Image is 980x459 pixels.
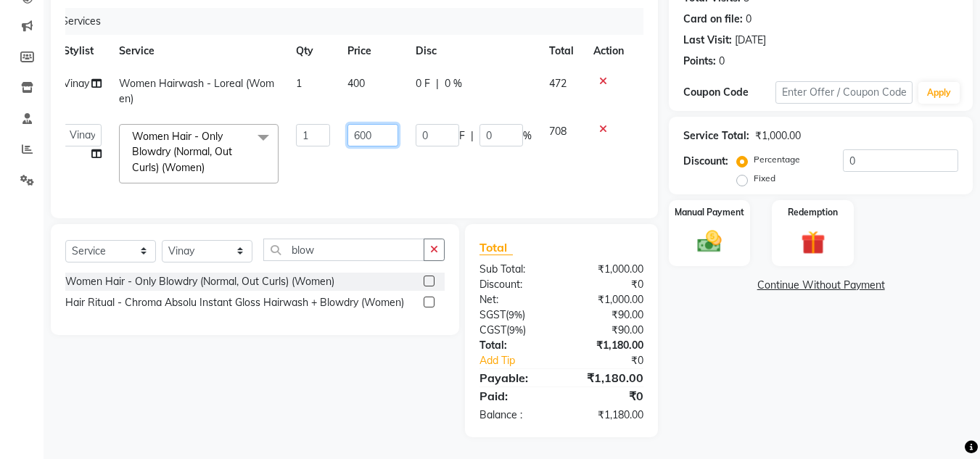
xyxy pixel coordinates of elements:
div: ₹1,180.00 [561,338,654,353]
input: Enter Offer / Coupon Code [775,81,913,104]
span: F [459,128,465,144]
div: ₹90.00 [561,323,654,338]
span: 0 F [416,76,430,91]
span: | [436,76,439,91]
th: Total [540,35,585,67]
span: 400 [347,77,365,90]
th: Action [585,35,633,67]
div: Net: [469,292,561,307]
a: x [205,161,211,174]
div: Sub Total: [469,262,561,277]
button: Apply [918,82,960,104]
th: Price [339,35,406,67]
span: Women Hairwash - Loreal (Women) [119,77,274,105]
div: Discount: [683,154,728,169]
div: ₹1,000.00 [561,292,654,307]
span: 9% [508,309,522,321]
div: Services [56,8,643,35]
a: Add Tip [469,353,577,368]
span: 1 [296,77,302,90]
img: _gift.svg [794,228,833,257]
div: 0 [746,12,752,27]
label: Fixed [754,172,775,185]
span: 708 [549,125,567,138]
div: ₹0 [577,353,655,368]
label: Percentage [754,153,800,166]
span: Total [479,240,513,255]
label: Redemption [788,206,838,219]
div: ₹1,180.00 [561,408,654,423]
div: ₹0 [561,387,654,405]
th: Service [110,35,287,67]
span: | [471,128,474,144]
span: 0 % [445,76,462,91]
a: Continue Without Payment [672,278,970,293]
div: Paid: [469,387,561,405]
div: Balance : [469,408,561,423]
div: ₹1,000.00 [561,262,654,277]
div: [DATE] [735,33,766,48]
label: Manual Payment [675,206,744,219]
div: ( ) [469,323,561,338]
div: Total: [469,338,561,353]
div: Points: [683,54,716,69]
span: 472 [549,77,567,90]
img: _cash.svg [690,228,729,255]
div: ₹1,000.00 [755,128,801,144]
span: Women Hair - Only Blowdry (Normal, Out Curls) (Women) [132,130,232,174]
div: ₹1,180.00 [561,369,654,386]
div: ₹90.00 [561,307,654,323]
div: Hair Ritual - Chroma Absolu Instant Gloss Hairwash + Blowdry (Women) [65,295,404,310]
input: Search or Scan [263,239,424,261]
th: Qty [287,35,339,67]
span: Vinay [63,77,89,90]
div: Coupon Code [683,85,775,100]
span: % [523,128,532,144]
div: Payable: [469,369,561,386]
div: Discount: [469,277,561,292]
div: Women Hair - Only Blowdry (Normal, Out Curls) (Women) [65,274,334,289]
span: 9% [509,324,523,336]
div: Card on file: [683,12,743,27]
th: Disc [407,35,540,67]
div: ₹0 [561,277,654,292]
th: Stylist [54,35,110,67]
div: 0 [719,54,725,69]
span: SGST [479,308,506,321]
div: Service Total: [683,128,749,144]
div: Last Visit: [683,33,732,48]
div: ( ) [469,307,561,323]
span: CGST [479,323,506,336]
